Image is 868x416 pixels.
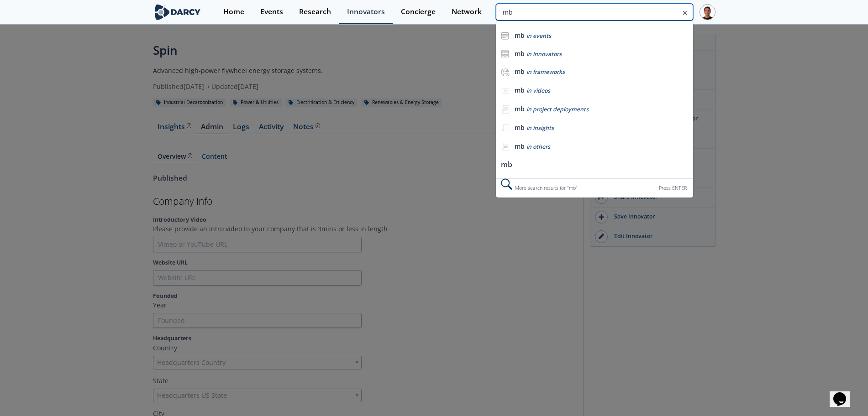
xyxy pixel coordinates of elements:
[515,123,525,132] b: mb
[526,68,565,76] span: in frameworks
[515,86,525,94] b: mb
[501,31,509,40] img: icon
[496,178,693,198] div: More search results for " mb "
[830,380,859,407] iframe: chat widget
[526,143,550,151] span: in others
[401,8,436,16] div: Concierge
[260,8,283,16] div: Events
[515,104,525,113] b: mb
[496,156,693,173] li: mb
[299,8,331,16] div: Research
[515,31,525,40] b: mb
[452,8,482,16] div: Network
[515,142,525,151] b: mb
[496,4,693,21] input: Advanced Search
[526,50,562,58] span: in innovators
[515,49,525,58] b: mb
[347,8,385,16] div: Innovators
[700,4,715,20] img: Profile
[526,32,551,40] span: in events
[153,4,203,20] img: logo-wide.svg
[223,8,244,16] div: Home
[515,67,525,76] b: mb
[501,50,509,58] img: icon
[526,87,550,94] span: in videos
[526,105,589,113] span: in project deployments
[526,124,554,132] span: in insights
[659,183,687,193] div: Press ENTER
